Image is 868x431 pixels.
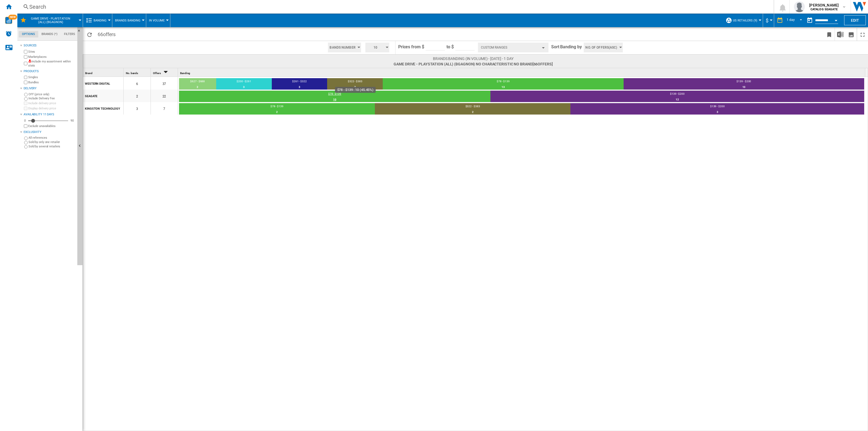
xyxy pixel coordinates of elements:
[151,77,178,90] div: 37
[23,119,27,123] div: 0
[272,80,327,84] div: $261 - $322
[124,77,151,90] div: 6
[844,15,866,25] button: Edit
[38,31,61,37] md-tab-item: Brands (*)
[330,43,355,52] span: Bands Number
[835,28,846,41] button: Download in Excel
[24,81,27,84] input: Bundles
[272,84,327,90] div: 3
[28,59,31,63] img: mysite-not-bg-18x18.png
[216,84,272,90] div: 3
[179,104,375,109] div: $78 - $139
[151,102,178,115] div: 7
[179,109,375,115] div: 2
[24,69,75,74] div: Products
[538,62,551,66] span: offers
[532,62,553,66] span: [66 ]
[84,68,123,77] div: Brand Sort None
[810,8,838,11] b: CATALOG SEAGATE
[115,19,141,22] span: Brands Banding
[29,17,72,24] span: Game Drive - PlayStation (All) (BGAGNON)
[328,43,361,52] button: Bands Number
[24,141,28,144] input: Sold by only one retailer
[582,41,625,54] div: No. of offers(Asc)
[766,14,771,27] button: $
[624,80,864,84] div: $139 - $200
[29,3,759,11] div: Search
[490,97,864,102] div: 12
[394,56,553,61] span: Brands banding (In volume) - [DATE] - 1 day
[28,50,75,54] label: Sites
[149,19,165,22] span: In volume
[179,97,490,102] div: 10
[846,28,857,41] button: Download as image
[28,92,75,96] label: OFF (price only)
[29,14,78,27] button: Game Drive - PlayStation (All) (BGAGNON)
[804,15,815,26] button: md-calendar
[794,1,805,12] img: profile.jpg
[5,30,12,37] img: alerts-logo.svg
[86,14,109,27] div: Banding
[28,118,68,123] md-slider: Availability
[28,101,75,105] label: Include delivery price
[375,109,571,115] div: 2
[478,43,548,52] button: Custom Ranges
[125,68,151,77] div: No. bands Sort None
[85,90,123,102] div: SEAGATE
[787,18,795,22] div: 1 day
[8,15,17,20] span: NEW
[394,61,553,67] span: Game Drive - PlayStation (All) (BGAGNON) No characteristic No brand
[24,112,75,117] div: Availability 11 Days
[84,28,95,41] button: Reload
[383,84,624,90] div: 13
[149,14,167,27] button: In volume
[179,84,216,90] div: 2
[786,16,804,25] md-select: REPORTS.WIZARD.STEPS.REPORT.STEPS.REPORT_OPTIONS.PERIOD: 1 day
[152,68,178,77] div: Sort Descending
[367,43,384,52] span: 10
[85,103,123,114] div: KINGSTON TECHNOLOGY
[585,43,617,52] span: No. of offers(Asc)
[77,27,84,37] button: Hide
[24,43,75,48] div: Sources
[28,106,75,110] label: Display delivery price
[766,18,768,23] span: $
[5,17,12,24] img: wise-card.svg
[179,80,216,84] div: $627 - $688
[103,31,116,37] span: offers
[28,75,75,79] label: Singles
[837,31,844,38] img: excel-24x24.png
[490,92,864,97] div: $139 - $200
[69,119,75,123] div: 90
[28,55,75,59] label: Marketplaces
[24,102,27,105] input: Include delivery price
[24,93,28,96] input: OFF (price only)
[179,68,865,77] div: Banding Sort None
[327,84,383,90] div: 3
[61,31,78,37] md-tab-item: Filters
[398,44,421,49] span: Prices from
[24,50,27,53] input: Sites
[124,102,151,115] div: 3
[451,44,454,49] span: $
[24,145,28,149] input: Sold by several retailers
[733,19,757,22] span: US Retailers (9)
[20,14,80,27] div: Game Drive - PlayStation (All) (BGAGNON)
[24,107,27,110] input: Display delivery price
[733,14,760,27] button: US Retailers (9)
[94,14,109,27] button: Banding
[151,90,178,102] div: 22
[216,80,272,84] div: $200 - $261
[28,80,75,84] label: Bundles
[24,130,75,134] div: Exclusivity
[726,14,760,27] div: US Retailers (9)
[179,92,490,97] div: $78 - $139
[857,28,868,41] button: Maximize
[85,72,92,75] span: Brand
[570,109,864,115] div: 3
[126,72,138,75] span: No. bands
[24,86,75,91] div: Delivery
[24,137,28,140] input: All references
[24,55,27,59] input: Marketplaces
